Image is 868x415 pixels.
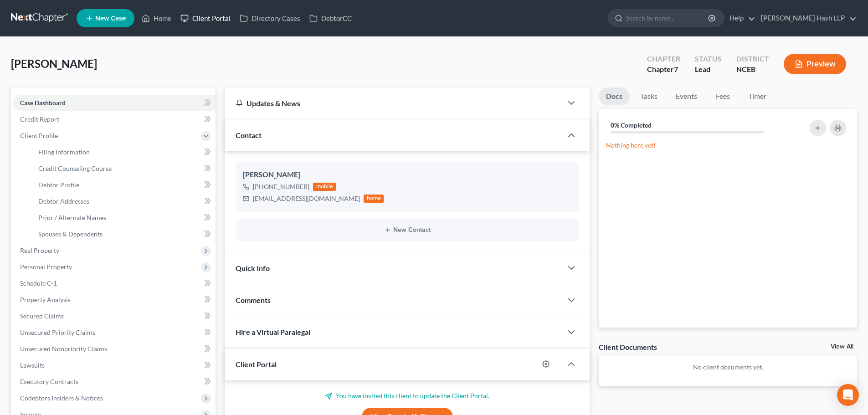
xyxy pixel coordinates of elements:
a: Debtor Addresses [31,193,216,210]
a: Lawsuits [13,357,216,374]
div: Client Documents [599,342,657,352]
strong: 0% Completed [611,121,652,129]
span: Debtor Profile [38,181,79,189]
span: Credit Report [20,115,59,123]
a: Executory Contracts [13,374,216,390]
a: Directory Cases [235,10,305,26]
a: Spouses & Dependents [31,226,216,242]
a: View All [831,343,853,350]
span: Unsecured Nonpriority Claims [20,345,107,353]
span: Client Portal [236,360,277,369]
span: [PERSON_NAME] [11,57,97,70]
div: Status [695,54,722,64]
div: [EMAIL_ADDRESS][DOMAIN_NAME] [253,194,360,203]
span: 7 [674,65,678,73]
a: Secured Claims [13,308,216,324]
a: Unsecured Priority Claims [13,324,216,341]
span: Unsecured Priority Claims [20,328,95,336]
input: Search by name... [626,10,709,26]
a: Prior / Alternate Names [31,210,216,226]
span: Codebtors Insiders & Notices [20,394,103,402]
a: Home [137,10,176,26]
a: Credit Counseling Course [31,160,216,177]
a: Events [668,87,704,105]
div: [PERSON_NAME] [243,169,571,180]
a: [PERSON_NAME] Hash LLP [756,10,857,26]
button: Preview [784,54,846,74]
p: You have invited this client to update the Client Portal. [236,391,579,400]
span: Lawsuits [20,361,45,369]
a: Unsecured Nonpriority Claims [13,341,216,357]
a: Credit Report [13,111,216,128]
div: Lead [695,64,722,75]
span: Secured Claims [20,312,64,320]
span: Contact [236,131,262,139]
span: Client Profile [20,132,58,139]
div: [PHONE_NUMBER] [253,182,309,191]
span: Real Property [20,246,59,254]
a: Case Dashboard [13,95,216,111]
a: Timer [741,87,774,105]
span: Prior / Alternate Names [38,214,106,221]
span: New Case [95,15,126,22]
span: Spouses & Dependents [38,230,103,238]
a: Client Portal [176,10,235,26]
div: home [364,195,384,203]
a: Tasks [633,87,665,105]
span: Personal Property [20,263,72,271]
a: Docs [599,87,630,105]
span: Executory Contracts [20,378,78,385]
div: mobile [313,183,336,191]
button: New Contact [243,226,571,234]
a: Property Analysis [13,292,216,308]
a: DebtorCC [305,10,356,26]
p: No client documents yet. [606,363,850,372]
div: District [736,54,769,64]
div: Chapter [647,54,680,64]
div: NCEB [736,64,769,75]
span: Quick Info [236,264,270,272]
span: Schedule C-1 [20,279,57,287]
div: Open Intercom Messenger [837,384,859,406]
p: Nothing here yet! [606,141,850,150]
span: Hire a Virtual Paralegal [236,328,310,336]
a: Help [725,10,755,26]
a: Filing Information [31,144,216,160]
span: Filing Information [38,148,90,156]
a: Schedule C-1 [13,275,216,292]
span: Comments [236,296,271,304]
div: Updates & News [236,98,551,108]
span: Property Analysis [20,296,71,303]
span: Debtor Addresses [38,197,89,205]
span: Credit Counseling Course [38,164,112,172]
a: Debtor Profile [31,177,216,193]
a: Fees [708,87,737,105]
div: Chapter [647,64,680,75]
span: Case Dashboard [20,99,66,107]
